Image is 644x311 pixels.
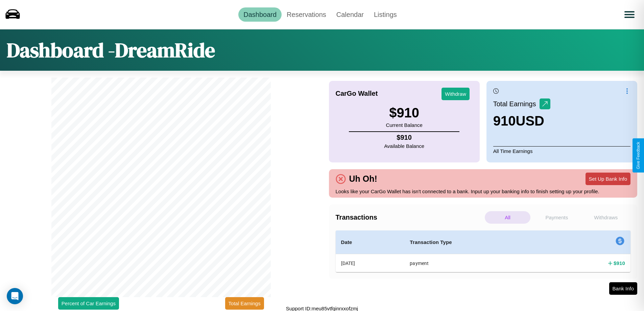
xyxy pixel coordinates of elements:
[336,90,378,97] h4: CarGo Wallet
[7,36,215,64] h1: Dashboard - DreamRide
[238,7,282,22] a: Dashboard
[341,238,399,246] h4: Date
[614,260,625,267] h4: $ 910
[410,238,545,246] h4: Transaction Type
[386,105,422,120] h3: $ 910
[336,254,405,272] th: [DATE]
[369,7,402,22] a: Listings
[442,88,470,100] button: Withdraw
[620,5,639,24] button: Open menu
[485,211,530,224] p: All
[493,146,630,156] p: All Time Earnings
[583,211,629,224] p: Withdraws
[7,288,23,304] div: Open Intercom Messenger
[386,120,422,130] p: Current Balance
[346,174,381,184] h4: Uh Oh!
[336,187,631,196] p: Looks like your CarGo Wallet has isn't connected to a bank. Input up your banking info to finish ...
[534,211,579,224] p: Payments
[493,98,540,110] p: Total Earnings
[493,113,550,129] h3: 910 USD
[331,7,369,22] a: Calendar
[58,297,119,310] button: Percent of Car Earnings
[384,141,424,151] p: Available Balance
[336,214,483,221] h4: Transactions
[336,230,631,272] table: simple table
[225,297,264,310] button: Total Earnings
[609,282,637,295] button: Bank Info
[404,254,550,272] th: payment
[636,142,641,169] div: Give Feedback
[282,7,331,22] a: Reservations
[384,134,424,141] h4: $ 910
[586,173,630,185] button: Set Up Bank Info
